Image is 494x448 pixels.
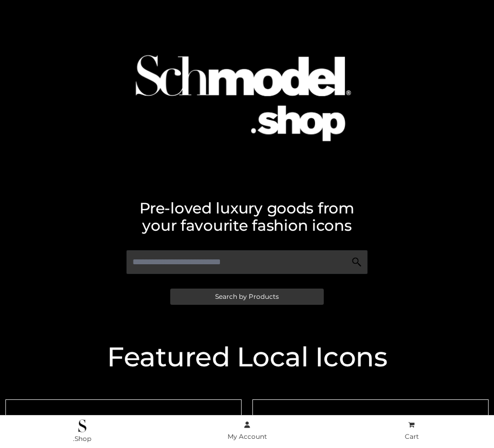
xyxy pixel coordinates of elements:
a: My Account [165,419,330,443]
a: Search by Products [170,289,324,305]
span: .Shop [73,434,91,443]
img: .Shop [78,419,86,432]
img: Search Icon [351,257,362,268]
span: My Account [228,432,267,440]
span: Cart [405,432,419,440]
span: Search by Products [215,293,279,300]
a: Cart [329,419,494,443]
h2: Pre-loved luxury goods from your favourite fashion icons [5,199,489,234]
